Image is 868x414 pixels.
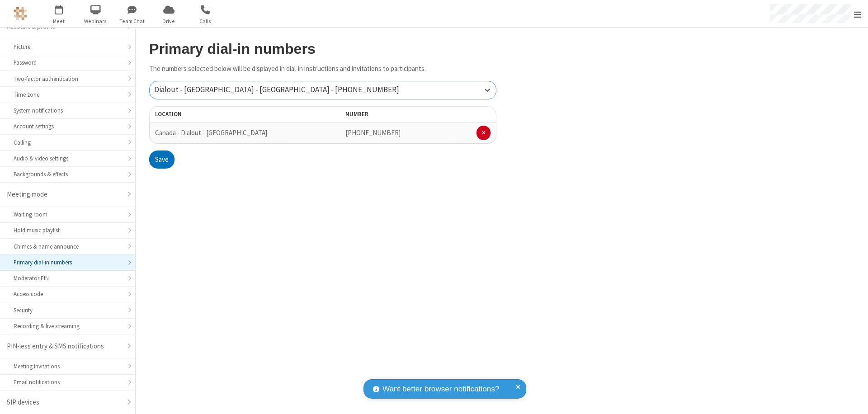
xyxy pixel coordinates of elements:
div: Two-factor authentication [14,75,122,83]
div: Security [14,306,122,315]
span: Calls [189,17,222,25]
div: SIP devices [7,397,122,408]
div: Meeting mode [7,189,122,200]
div: Chimes & name announce [14,242,122,251]
th: Location [149,106,288,122]
span: Webinars [79,17,113,25]
div: Picture [14,42,122,51]
h2: Primary dial-in numbers [149,41,496,57]
span: [PHONE_NUMBER] [345,128,401,137]
div: Time zone [14,90,122,99]
span: Drive [152,17,186,25]
div: Password [14,58,122,67]
div: Primary dial-in numbers [14,258,122,267]
div: Meeting Invitations [14,362,122,371]
p: The numbers selected below will be displayed in dial-in instructions and invitations to participa... [149,64,496,74]
span: Want better browser notifications? [382,383,499,395]
span: Meet [42,17,76,25]
th: Number [340,106,496,122]
div: Access code [14,290,122,298]
img: QA Selenium DO NOT DELETE OR CHANGE [14,7,27,20]
div: Audio & video settings [14,154,122,163]
div: Moderator PIN [14,274,122,282]
div: Backgrounds & effects [14,170,122,179]
td: Canada - Dialout - [GEOGRAPHIC_DATA] [149,122,288,144]
div: Recording & live streaming [14,322,122,330]
div: Hold music playlist [14,226,122,235]
div: System notifications [14,106,122,115]
div: PIN-less entry & SMS notifications [7,341,122,352]
div: Calling [14,138,122,147]
div: Waiting room [14,210,122,219]
div: Email notifications [14,378,122,386]
span: Team Chat [115,17,149,25]
div: Account settings [14,122,122,131]
button: Save [149,151,175,169]
span: Dialout - [GEOGRAPHIC_DATA] - [GEOGRAPHIC_DATA] - [PHONE_NUMBER] [154,85,399,94]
